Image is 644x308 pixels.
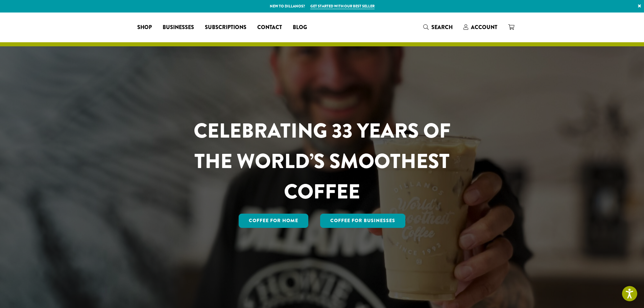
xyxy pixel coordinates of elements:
span: Blog [293,23,307,32]
a: Coffee For Businesses [320,214,405,228]
a: Get started with our best seller [310,3,375,9]
a: Coffee for Home [239,214,308,228]
span: Businesses [163,23,194,32]
span: Contact [257,23,282,32]
h1: CELEBRATING 33 YEARS OF THE WORLD’S SMOOTHEST COFFEE [174,116,471,207]
span: Account [471,23,497,31]
span: Subscriptions [205,23,246,32]
span: Shop [137,23,152,32]
span: Search [431,23,453,31]
a: Shop [132,22,157,33]
a: Search [418,22,458,33]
